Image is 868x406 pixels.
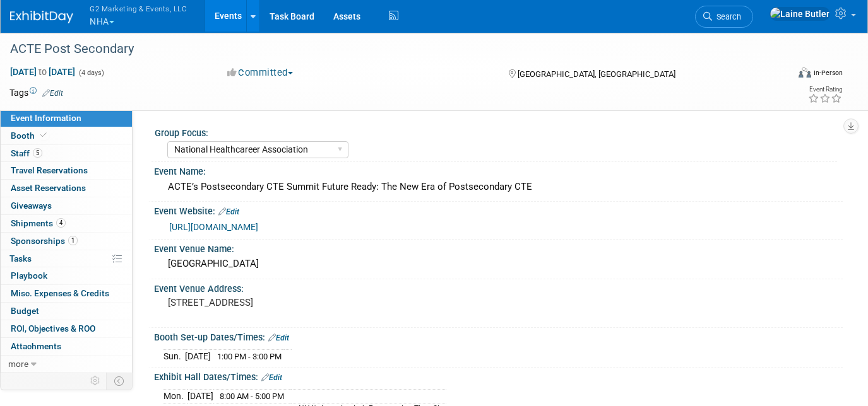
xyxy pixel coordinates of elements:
td: Toggle Event Tabs [107,373,133,389]
span: Booth [11,130,49,141]
a: Search [695,6,753,28]
span: Sponsorships [11,236,78,246]
div: ACTE Post Secondary [6,38,772,61]
div: ACTE’s Postsecondary CTE Summit Future Ready: The New Era of Postsecondary CTE [163,177,833,197]
span: 1:00 PM - 3:00 PM [217,352,282,361]
span: [GEOGRAPHIC_DATA], [GEOGRAPHIC_DATA] [518,69,675,79]
span: more [8,359,28,369]
a: Budget [1,303,132,320]
div: Event Rating [808,86,842,93]
div: Event Venue Name: [154,240,843,255]
div: Event Name: [154,162,843,178]
span: 8:00 AM - 5:00 PM [220,391,284,401]
a: Playbook [1,267,132,284]
div: Event Format [720,66,843,84]
span: G2 Marketing & Events, LLC [90,2,187,15]
a: Misc. Expenses & Credits [1,285,132,302]
a: Shipments4 [1,215,132,232]
img: Format-Inperson.png [799,67,811,78]
a: more [1,356,132,373]
span: Attachments [11,341,61,351]
button: Committed [223,66,298,79]
td: Sun. [163,349,185,362]
div: Group Focus: [155,124,837,139]
a: Edit [42,89,63,98]
div: Event Venue Address: [154,279,843,295]
span: Playbook [11,270,47,281]
a: [URL][DOMAIN_NAME] [169,222,258,232]
td: Tags [9,86,63,99]
a: ROI, Objectives & ROO [1,320,132,337]
div: [GEOGRAPHIC_DATA] [163,254,833,274]
div: Exhibit Hall Dates/Times: [154,368,843,384]
pre: [STREET_ADDRESS] [168,297,427,308]
span: [DATE] [DATE] [9,66,76,78]
span: 1 [68,236,78,245]
span: Tasks [9,253,32,264]
span: Travel Reservations [11,165,88,175]
a: Edit [261,373,282,382]
img: Laine Butler [770,7,830,21]
span: Search [712,12,741,21]
span: Event Information [11,113,81,123]
div: Event Website: [154,202,843,218]
span: ROI, Objectives & ROO [11,323,95,333]
span: Misc. Expenses & Credits [11,288,109,298]
span: Giveaways [11,200,52,211]
td: Mon. [163,389,187,403]
span: Asset Reservations [11,183,86,193]
a: Giveaways [1,197,132,214]
a: Attachments [1,338,132,355]
td: [DATE] [187,389,213,403]
a: Event Information [1,110,132,127]
td: Personalize Event Tab Strip [85,373,107,389]
a: Booth [1,127,132,144]
a: Travel Reservations [1,162,132,179]
a: Sponsorships1 [1,233,132,250]
span: 4 [56,218,66,228]
a: Edit [268,333,289,342]
span: 5 [33,148,42,158]
span: Budget [11,306,39,316]
span: to [37,67,49,77]
img: ExhibitDay [10,11,73,23]
span: Shipments [11,218,66,228]
a: Edit [218,207,239,216]
a: Staff5 [1,145,132,162]
span: Staff [11,148,42,158]
span: (4 days) [78,69,104,77]
td: [DATE] [185,349,211,362]
a: Tasks [1,250,132,267]
i: Booth reservation complete [40,132,47,139]
div: Booth Set-up Dates/Times: [154,328,843,344]
div: In-Person [813,68,843,78]
a: Asset Reservations [1,180,132,197]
